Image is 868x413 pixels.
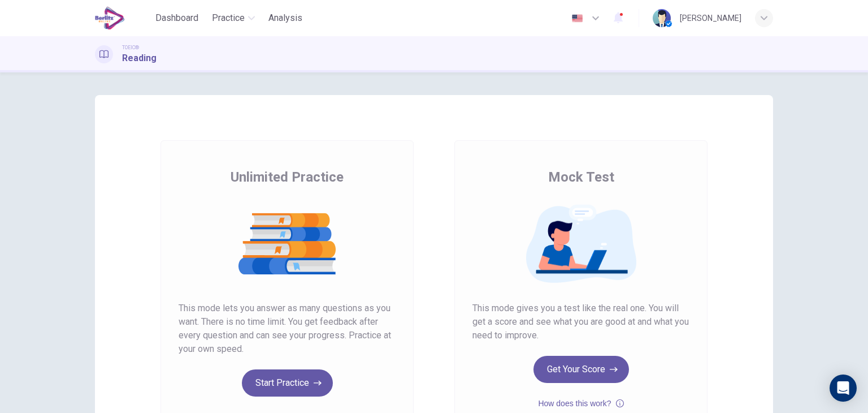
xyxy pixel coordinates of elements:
span: Practice [212,11,245,25]
span: TOEIC® [122,44,139,51]
span: This mode gives you a test like the real one. You will get a score and see what you are good at a... [472,302,689,342]
div: [PERSON_NAME] [680,11,741,25]
span: This mode lets you answer as many questions as you want. There is no time limit. You get feedback... [179,302,396,356]
button: Get Your Score [533,356,629,383]
span: Analysis [268,11,302,25]
img: en [570,14,584,23]
span: Unlimited Practice [231,168,344,186]
img: Profile picture [653,9,671,27]
button: How does this work? [538,397,623,410]
button: Analysis [264,8,307,28]
span: Dashboard [155,11,198,25]
h1: Reading [122,51,157,65]
button: Practice [207,8,259,28]
a: EduSynch logo [95,7,151,29]
button: Dashboard [151,8,203,28]
img: EduSynch logo [95,7,125,29]
span: Mock Test [548,168,614,186]
div: Open Intercom Messenger [830,375,857,402]
button: Start Practice [242,369,333,397]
